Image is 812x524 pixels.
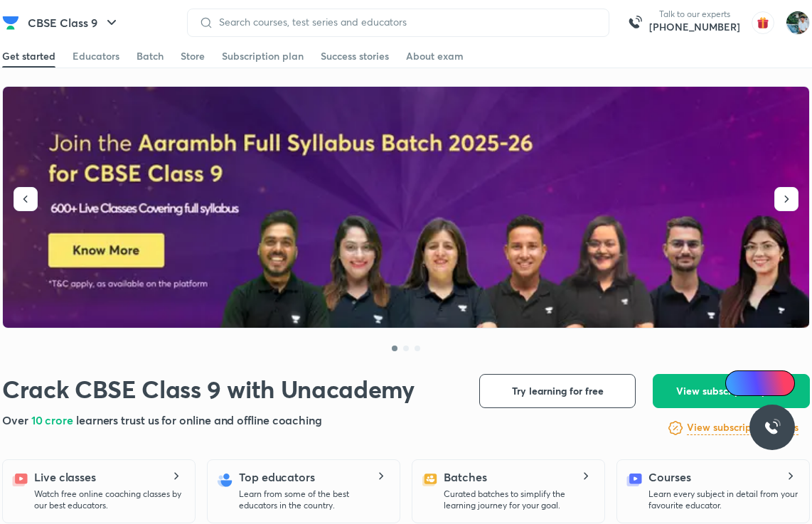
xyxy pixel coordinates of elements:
span: learners trust us for online and offline coaching [76,412,322,427]
span: Try learning for free [512,384,604,398]
p: Learn from some of the best educators in the country. [239,488,388,511]
h6: View subscription offers [687,420,798,435]
a: Educators [73,45,119,68]
a: Ai Doubts [725,370,795,396]
div: About exam [406,49,464,63]
div: Subscription plan [222,49,304,63]
div: Success stories [321,49,389,63]
a: View subscription offers [687,419,798,437]
h5: Batches [444,469,486,486]
span: 10 crore [31,412,76,427]
div: Educators [73,49,119,63]
div: Store [181,49,205,63]
button: Try learning for free [479,374,636,408]
a: Success stories [321,45,389,68]
a: About exam [406,45,464,68]
img: Icon [734,378,745,389]
a: Subscription plan [222,45,304,68]
img: SAMARTH SAXENA [786,11,810,35]
img: avatar [752,11,774,34]
img: call-us [621,9,649,37]
div: Batch [137,49,164,63]
p: Learn every subject in detail from your favourite educator. [648,488,798,511]
p: Talk to our experts [649,9,740,20]
a: Get started [2,45,55,68]
h5: Live classes [34,469,96,486]
button: CBSE Class 9 [19,9,129,37]
a: [PHONE_NUMBER] [649,20,740,34]
img: ttu [764,419,781,436]
h5: Courses [648,469,690,486]
p: Watch free online coaching classes by our best educators. [34,488,183,511]
span: Over [2,412,31,427]
div: Get started [2,49,55,63]
span: Ai Doubts [749,378,786,389]
span: View subscription plans [676,384,786,398]
h1: Crack CBSE Class 9 with Unacademy [2,374,415,403]
img: Company Logo [2,14,19,31]
p: Curated batches to simplify the learning journey for your goal. [444,488,593,511]
a: Store [181,45,205,68]
input: Search courses, test series and educators [213,16,597,28]
h5: Top educators [239,469,315,486]
button: View subscription plans [653,374,810,408]
a: Batch [137,45,164,68]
